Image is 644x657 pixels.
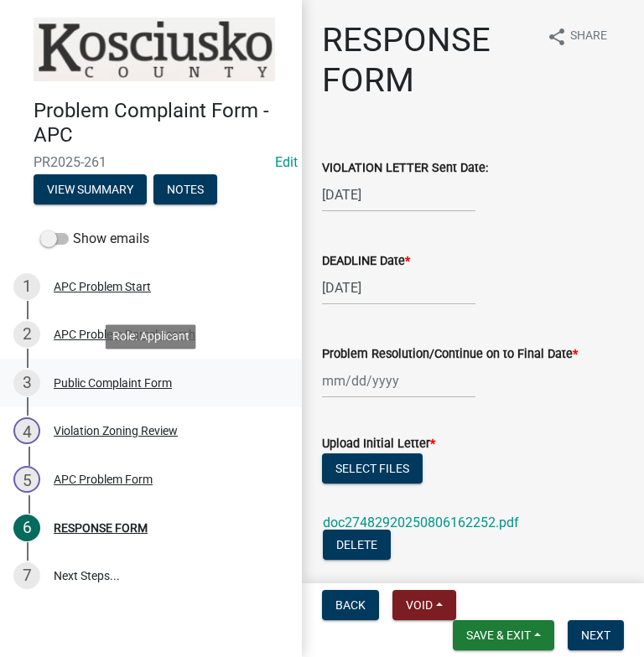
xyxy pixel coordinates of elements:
[581,629,610,642] span: Next
[54,328,195,340] div: APC Problem Parcel search
[54,281,151,292] div: APC Problem Start
[54,425,178,437] div: Violation Zoning Review
[568,620,624,650] button: Next
[322,590,379,620] button: Back
[34,154,268,170] span: PR2025-261
[13,321,40,348] div: 2
[106,324,196,349] div: Role: Applicant
[322,453,423,484] button: Select files
[322,271,475,305] input: mm/dd/yyyy
[13,417,40,444] div: 4
[34,18,275,81] img: Kosciusko County, Indiana
[13,515,40,541] div: 6
[570,27,607,47] span: Share
[40,229,149,249] label: Show emails
[392,590,456,620] button: Void
[335,598,366,612] span: Back
[34,174,147,204] button: View Summary
[406,598,433,612] span: Void
[547,27,567,47] i: share
[275,154,298,170] a: Edit
[13,466,40,493] div: 5
[54,473,153,485] div: APC Problem Form
[34,184,147,197] wm-modal-confirm: Summary
[466,629,531,642] span: Save & Exit
[533,20,621,53] button: shareShare
[54,522,148,534] div: RESPONSE FORM
[322,256,410,267] label: DEADLINE Date
[323,515,519,530] a: doc27482920250806162252.pdf
[322,364,475,398] input: mm/dd/yyyy
[13,370,40,396] div: 3
[275,154,298,170] wm-modal-confirm: Edit Application Number
[13,562,40,589] div: 7
[34,99,288,147] h4: Problem Complaint Form - APC
[322,349,578,360] label: Problem Resolution/Continue on to Final Date
[54,377,172,389] div: Public Complaint Form
[322,163,488,174] label: VIOLATION LETTER Sent Date:
[322,178,475,212] input: mm/dd/yyyy
[322,438,435,450] label: Upload Initial Letter
[153,184,217,197] wm-modal-confirm: Notes
[13,273,40,300] div: 1
[323,530,391,560] button: Delete
[322,20,533,101] h1: RESPONSE FORM
[453,620,554,650] button: Save & Exit
[153,174,217,204] button: Notes
[323,538,391,554] wm-modal-confirm: Delete Document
